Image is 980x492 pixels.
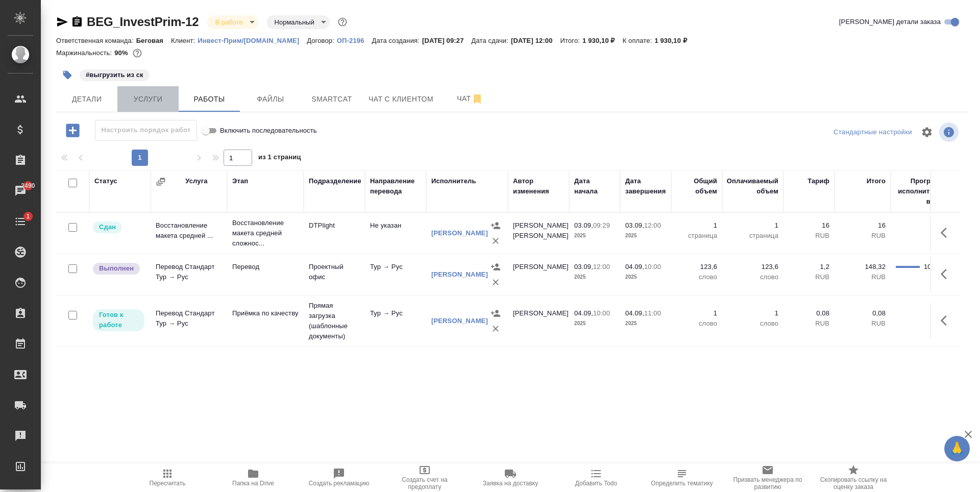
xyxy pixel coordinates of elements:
[232,262,299,272] p: Перевод
[272,18,317,27] button: Нормальный
[20,211,36,222] span: 1
[99,222,116,232] p: Сдан
[508,215,569,251] td: [PERSON_NAME] [PERSON_NAME]
[644,263,661,270] p: 10:00
[185,176,207,186] div: Услуга
[131,46,144,60] button: 164.40 RUB;
[370,176,421,196] div: Направление перевода
[727,308,778,318] p: 1
[258,151,301,166] span: из 1 страниц
[304,296,365,347] td: Прямая загрузка (шаблонные документы)
[365,303,426,339] td: Тур → Рус
[840,262,886,272] p: 148,32
[582,37,623,44] p: 1 930,10 ₽
[840,308,886,318] p: 0,08
[625,176,666,196] div: Дата завершения
[727,220,778,231] p: 1
[840,272,886,282] p: RUB
[151,303,227,339] td: Перевод Стандарт Тур → Рус
[232,176,248,186] div: Этап
[727,262,778,272] p: 123,6
[92,220,145,234] div: Менеджер проверил работу исполнителя, передает ее на следующий этап
[488,275,503,290] button: Удалить
[574,222,593,229] p: 03.09,
[944,436,970,461] button: 🙏
[625,309,644,317] p: 04.09,
[789,272,829,282] p: RUB
[623,37,655,44] p: К оплате:
[471,93,483,105] svg: Отписаться
[365,215,426,251] td: Не указан
[625,272,666,282] p: 2025
[935,220,959,245] button: Здесь прячутся важные кнопки
[431,317,488,325] a: [PERSON_NAME]
[593,222,610,229] p: 09:29
[676,272,717,282] p: слово
[304,215,365,251] td: DTPlight
[840,318,886,329] p: RUB
[727,231,778,241] p: страница
[422,37,472,44] p: [DATE] 09:27
[574,263,593,270] p: 03.09,
[789,231,829,241] p: RUB
[114,49,130,57] p: 90%
[574,272,615,282] p: 2025
[337,36,372,44] a: ОП-2196
[136,37,171,44] p: Беговая
[508,257,569,292] td: [PERSON_NAME]
[676,231,717,241] p: страница
[789,308,829,318] p: 0,08
[56,49,114,57] p: Маржинальность:
[307,93,356,106] span: Smartcat
[151,215,227,251] td: Восстановление макета средней ...
[924,262,942,272] div: 100.00%
[676,176,717,196] div: Общий объем
[246,93,295,106] span: Файлы
[198,37,307,44] p: Инвест-Прим/[DOMAIN_NAME]
[220,126,317,136] span: Включить последовательность
[365,257,426,292] td: Тур → Рус
[92,262,145,276] div: Исполнитель завершил работу
[676,262,717,272] p: 123,6
[232,308,299,318] p: Приёмка по качеству
[56,37,136,44] p: Ответственная команда:
[99,310,138,330] p: Готов к работе
[472,37,511,44] p: Дата сдачи:
[94,176,117,186] div: Статус
[86,70,143,80] p: #выгрузить из ск
[625,222,644,229] p: 03.09,
[266,15,330,29] div: В работе
[198,36,307,44] a: Инвест-Прим/[DOMAIN_NAME]
[56,64,79,86] button: Добавить тэг
[511,37,560,44] p: [DATE] 12:00
[3,178,38,204] a: 2490
[56,16,68,28] button: Скопировать ссылку для ЯМессенджера
[625,263,644,270] p: 04.09,
[513,176,564,196] div: Автор изменения
[92,308,145,332] div: Исполнитель может приступить к работе
[431,270,488,278] a: [PERSON_NAME]
[676,308,717,318] p: 1
[644,222,661,229] p: 12:00
[727,272,778,282] p: слово
[727,318,778,329] p: слово
[593,309,610,317] p: 10:00
[79,70,151,79] span: выгрузить из ск
[124,93,173,106] span: Услуги
[654,37,695,44] p: 1 930,10 ₽
[207,15,258,29] div: В работе
[840,231,886,241] p: RUB
[488,259,503,275] button: Назначить
[789,318,829,329] p: RUB
[151,257,227,292] td: Перевод Стандарт Тур → Рус
[372,37,422,44] p: Дата создания:
[337,37,372,44] p: ОП-2196
[232,218,299,249] p: Восстановление макета средней сложнос...
[3,209,38,234] a: 1
[431,229,488,237] a: [PERSON_NAME]
[896,176,942,207] div: Прогресс исполнителя в SC
[446,92,495,105] span: Чат
[574,231,615,241] p: 2025
[508,303,569,339] td: [PERSON_NAME]
[488,218,503,233] button: Назначить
